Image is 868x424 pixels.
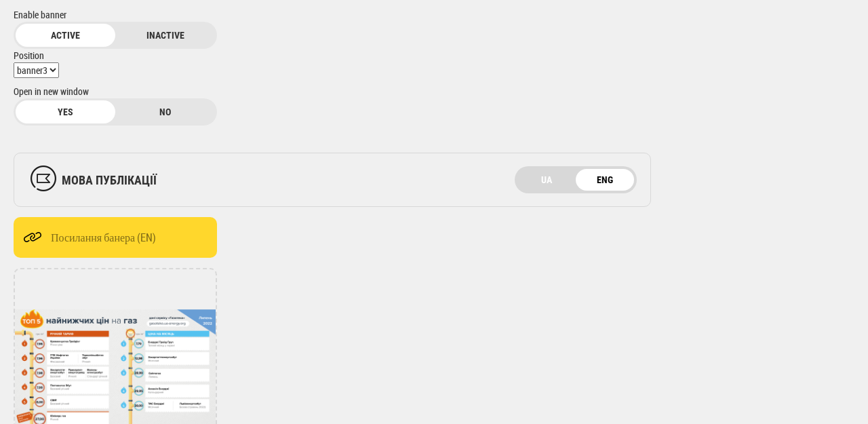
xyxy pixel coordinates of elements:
label: ACTIVE [16,24,115,47]
a: UA [517,169,576,191]
a: ENG [576,169,634,191]
label: INACTIVE [115,24,215,47]
input: Посилання банера (EN) [14,217,217,258]
span: Position [14,49,44,62]
div: мова публікації [62,153,157,208]
label: yes [16,100,115,123]
span: Enable banner [14,8,66,21]
span: Open in new window [14,85,89,98]
label: no [115,100,215,123]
